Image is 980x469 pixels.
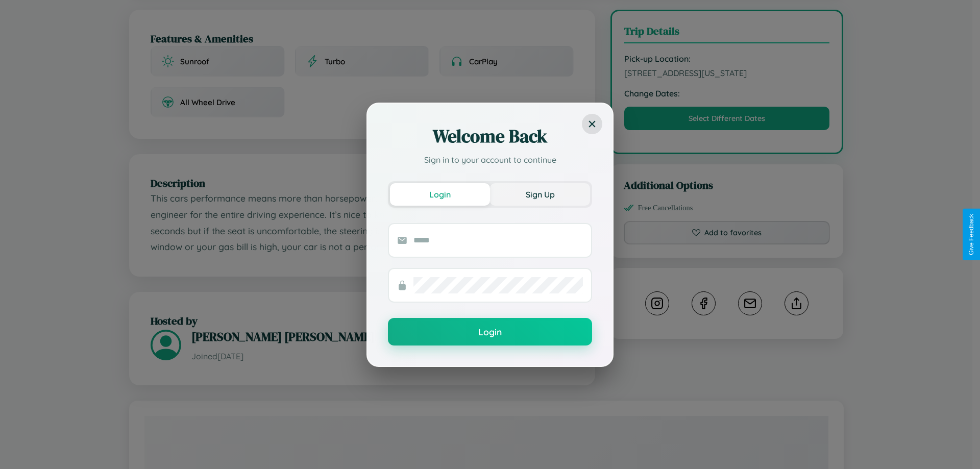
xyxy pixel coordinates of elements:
[390,183,490,206] button: Login
[388,154,592,166] p: Sign in to your account to continue
[388,318,592,345] button: Login
[388,124,592,149] h2: Welcome Back
[490,183,590,206] button: Sign Up
[968,214,975,255] div: Give Feedback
